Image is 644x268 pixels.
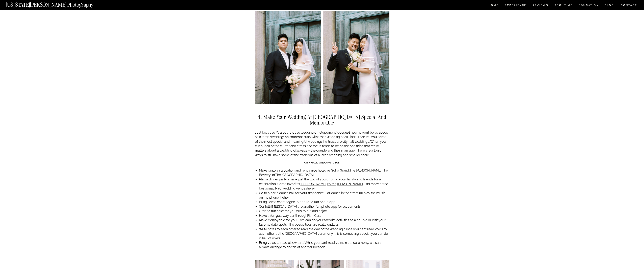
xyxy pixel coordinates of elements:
li: Have a fun getaway car through [259,214,389,218]
li: Make it enjoyable for you – we can do your favorite activities as a couple or visit your favorite... [259,218,389,227]
a: REVIEWS [533,4,548,7]
a: ABOUT ME [554,4,573,7]
li: Bring vows to read elsewhere. While you can’t read vows in the ceremony, we can always arrange to... [259,241,389,250]
li: Make it into a staycation and rent a nice hotel, i.e.: , , , or [259,168,389,177]
p: Just because it’s a courthouse wedding or “elopement” does mean it won’t be as special as a large... [255,130,389,157]
a: The [GEOGRAPHIC_DATA] [275,173,314,177]
a: [PERSON_NAME] [337,182,363,186]
a: [PERSON_NAME] [301,182,326,186]
a: The [PERSON_NAME] [350,169,382,172]
a: [US_STATE][PERSON_NAME] Photography [6,2,107,5]
a: here [307,186,314,190]
h2: 4. Make Your Wedding at [GEOGRAPHIC_DATA] Special and Memorable [255,114,389,126]
a: Film Cars [307,214,321,218]
a: CONTACT [621,3,637,7]
li: Write notes to each other to read the day of the wedding. Since you can’t read vows to each other... [259,227,389,241]
li: Bring some champagne to pop for a fun photo opp [259,200,389,204]
em: any [296,149,302,152]
a: BLOG [604,4,614,7]
a: EDUCATION [578,4,599,7]
li: Confetti [MEDICAL_DATA] are another fun photo opp for elopements [259,204,389,209]
em: not [345,131,350,134]
li: Go to a bar / dance hall for your first dance – or dance in the street (I’ll play the music on my... [259,191,389,200]
li: Plan a dinner party after – just the two of you or bring your family and friends for a celebratio... [259,177,389,191]
a: HOME [488,4,499,7]
a: Palma [327,182,336,186]
a: Soho Grand [331,169,349,172]
strong: City Hall Wedding Ideas: [304,161,340,164]
a: Experience [505,4,526,7]
li: Order a fun cake for you two to cut and enjoy [259,209,389,213]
